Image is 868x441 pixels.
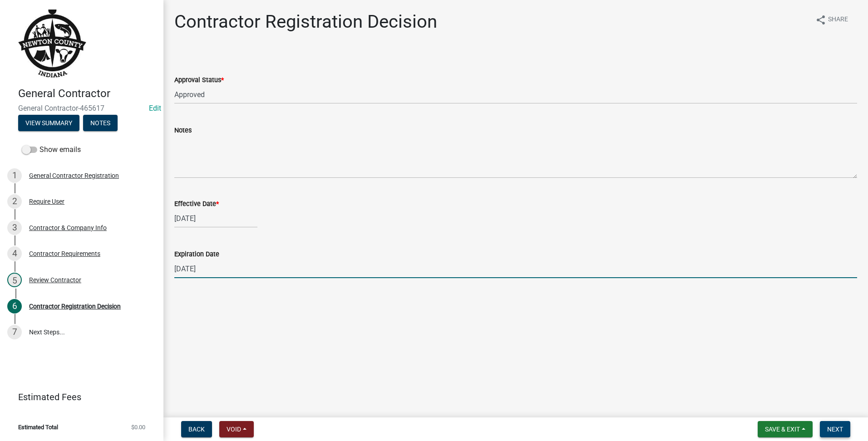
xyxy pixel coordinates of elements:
[131,424,145,430] span: $0.00
[29,198,64,205] div: Require User
[83,120,118,127] wm-modal-confirm: Notes
[7,388,149,406] a: Estimated Fees
[29,303,121,309] div: Contractor Registration Decision
[7,299,22,314] div: 6
[758,421,813,437] button: Save & Exit
[808,11,855,29] button: shareShare
[18,120,79,127] wm-modal-confirm: Summary
[7,220,22,235] div: 3
[29,225,107,231] div: Contractor & Company Info
[174,11,437,33] h1: Contractor Registration Decision
[7,194,22,209] div: 2
[227,426,241,433] span: Void
[29,250,100,257] div: Contractor Requirements
[828,15,848,25] span: Share
[827,426,843,433] span: Next
[18,104,145,113] span: General Contractor-465617
[149,104,161,113] wm-modal-confirm: Edit Application Number
[18,424,58,430] span: Estimated Total
[18,87,156,100] h4: General Contractor
[149,104,161,113] a: Edit
[7,168,22,183] div: 1
[18,10,86,78] img: Newton County, Indiana
[18,115,79,131] button: View Summary
[174,201,219,207] label: Effective Date
[815,15,826,25] i: share
[188,426,205,433] span: Back
[22,144,81,155] label: Show emails
[174,77,224,83] label: Approval Status
[29,172,119,179] div: General Contractor Registration
[7,325,22,339] div: 7
[219,421,254,437] button: Void
[765,426,800,433] span: Save & Exit
[7,273,22,287] div: 5
[181,421,212,437] button: Back
[174,209,257,228] input: mm/dd/yyyy
[7,246,22,261] div: 4
[820,421,850,437] button: Next
[29,277,81,283] div: Review Contractor
[174,251,219,258] label: Expiration Date
[174,127,192,134] label: Notes
[83,115,118,131] button: Notes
